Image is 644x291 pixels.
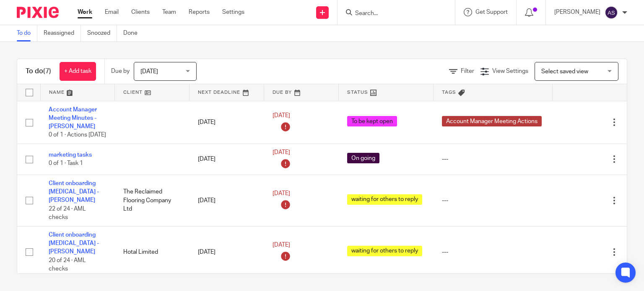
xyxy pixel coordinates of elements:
a: Work [78,8,92,16]
a: Settings [222,8,244,16]
a: Done [123,25,144,41]
span: [DATE] [140,69,158,75]
p: Due by [111,67,130,75]
span: waiting for others to reply [347,194,422,205]
span: [DATE] [273,191,290,197]
span: 0 of 1 · Task 1 [49,160,83,166]
a: Reassigned [44,25,81,41]
span: On going [347,153,379,163]
img: Pixie [17,7,59,18]
td: [DATE] [190,101,264,144]
span: (7) [43,68,51,75]
a: Client onboarding [MEDICAL_DATA] - [PERSON_NAME] [49,232,99,255]
td: [DATE] [190,144,264,175]
div: --- [442,196,544,205]
span: [DATE] [273,113,290,118]
span: 0 of 1 · Actions [DATE] [49,132,106,138]
div: --- [442,155,544,163]
input: Search [354,10,430,18]
a: + Add task [60,62,96,81]
span: View Settings [492,68,528,74]
span: Tags [442,90,456,95]
a: Client onboarding [MEDICAL_DATA] - [PERSON_NAME] [49,180,99,203]
td: [DATE] [190,175,264,226]
span: 22 of 24 · AML checks [49,206,86,221]
span: 20 of 24 · AML checks [49,258,86,272]
a: Reports [189,8,210,16]
a: Team [162,8,176,16]
span: Get Support [475,9,508,15]
a: Account Manager Meeting Minutes - [PERSON_NAME] [49,107,97,130]
h1: To do [26,67,51,76]
span: To be kept open [347,116,397,126]
a: Email [105,8,119,16]
img: svg%3E [605,6,618,19]
span: Select saved view [541,69,588,75]
div: --- [442,248,544,256]
span: Filter [461,68,474,74]
p: [PERSON_NAME] [554,8,600,16]
a: To do [17,25,37,41]
span: waiting for others to reply [347,246,422,256]
a: Clients [131,8,150,16]
a: marketing tasks [49,152,92,158]
span: [DATE] [273,242,290,248]
a: Snoozed [87,25,117,41]
span: [DATE] [273,149,290,155]
td: The Reclaimed Flooring Company Ltd [115,175,190,226]
span: Account Manager Meeting Actions [442,116,542,126]
td: Hotal Limited [115,226,190,278]
td: [DATE] [190,226,264,278]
